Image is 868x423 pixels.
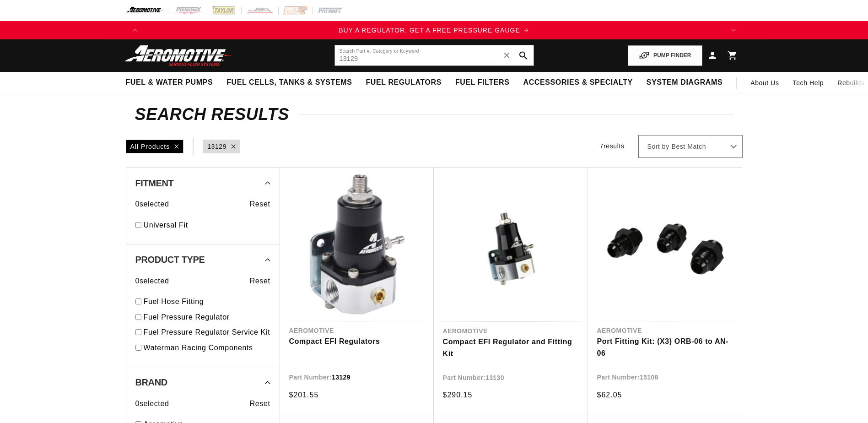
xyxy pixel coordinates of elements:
[628,45,702,66] button: PUMP FINDER
[359,72,448,93] summary: Fuel Regulators
[366,78,441,87] span: Fuel Regulators
[126,140,184,153] div: All Products
[523,78,633,87] span: Accessories & Specialty
[250,198,270,210] span: Reset
[135,198,169,210] span: 0 selected
[289,336,425,347] a: Compact EFI Regulators
[144,311,270,323] a: Fuel Pressure Regulator
[135,255,205,264] span: Product Type
[135,398,169,410] span: 0 selected
[638,135,743,158] select: Sort by
[220,72,359,93] summary: Fuel Cells, Tanks & Systems
[144,25,724,35] div: 1 of 4
[144,25,724,35] a: BUY A REGULATOR, GET A FREE PRESSURE GAUGE
[119,72,220,93] summary: Fuel & Water Pumps
[724,21,743,39] button: Translation missing: en.sections.announcements.next_announcement
[335,45,534,65] input: Search by Part Number, Category or Keyword
[135,107,733,122] h2: Search Results
[103,21,766,39] slideshow-component: Translation missing: en.sections.announcements.announcement_bar
[837,78,864,88] span: Rebuilds
[144,219,270,231] a: Universal Fit
[744,72,786,94] a: About Us
[122,45,237,66] img: Aeromotive
[455,78,510,87] span: Fuel Filters
[600,142,625,150] span: 7 results
[647,142,669,152] span: Sort by
[126,21,144,39] button: Translation missing: en.sections.announcements.previous_announcement
[448,72,517,93] summary: Fuel Filters
[647,78,722,87] span: System Diagrams
[144,342,270,354] a: Waterman Racing Components
[513,45,534,65] button: search button
[144,296,270,308] a: Fuel Hose Fitting
[250,398,270,410] span: Reset
[786,72,831,94] summary: Tech Help
[135,179,174,188] span: Fitment
[250,275,270,287] span: Reset
[339,27,520,34] span: BUY A REGULATOR, GET A FREE PRESSURE GAUGE
[597,336,733,359] a: Port Fitting Kit: (X3) ORB-06 to AN-06
[750,79,779,87] span: About Us
[135,378,167,387] span: Brand
[443,336,579,359] a: Compact EFI Regulator and Fitting Kit
[144,326,270,338] a: Fuel Pressure Regulator Service Kit
[517,72,640,93] summary: Accessories & Specialty
[144,25,724,35] div: Announcement
[503,48,511,63] span: ✕
[126,78,213,87] span: Fuel & Water Pumps
[207,141,226,152] a: 13129
[640,72,729,93] summary: System Diagrams
[793,78,824,88] span: Tech Help
[135,275,169,287] span: 0 selected
[226,78,352,87] span: Fuel Cells, Tanks & Systems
